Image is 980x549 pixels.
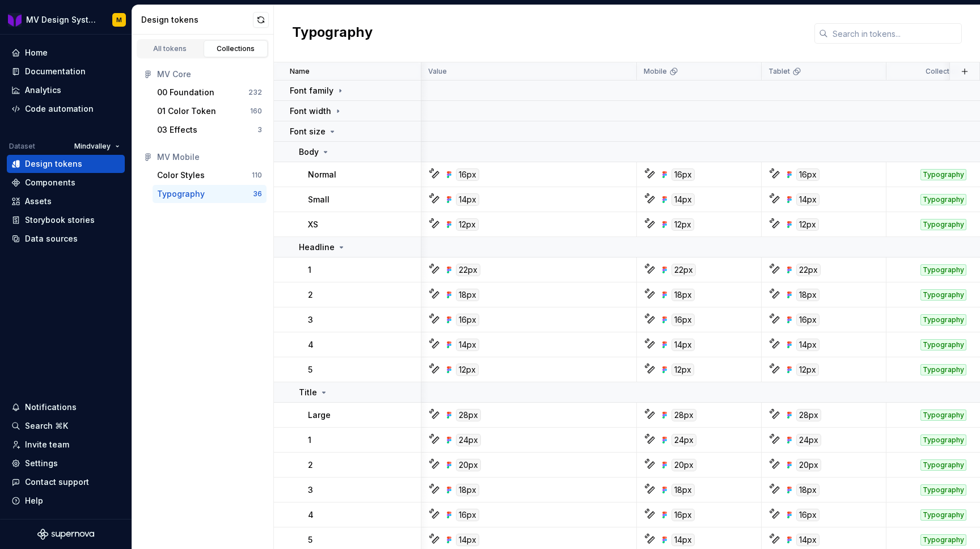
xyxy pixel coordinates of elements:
div: Typography [920,409,966,421]
div: 16px [671,168,695,181]
p: 1 [308,434,311,446]
div: 36 [253,189,262,199]
div: 18px [796,289,820,301]
a: Data sources [7,230,125,248]
div: Dataset [9,142,35,151]
div: Home [25,47,48,58]
a: Code automation [7,100,125,118]
div: 16px [796,509,820,521]
div: 20px [796,459,821,471]
div: 14px [456,193,479,206]
div: Typography [920,219,966,230]
div: 12px [456,218,479,231]
p: 4 [308,339,314,350]
div: 16px [456,509,479,521]
a: Documentation [7,62,125,81]
div: Color Styles [157,170,205,181]
p: Body [299,146,319,158]
p: 3 [308,314,313,326]
div: Data sources [25,233,78,244]
p: 3 [308,484,313,496]
div: Contact support [25,476,89,488]
p: 2 [308,289,313,301]
div: Typography [920,339,966,350]
p: 1 [308,264,311,276]
div: 24px [456,434,481,446]
a: Settings [7,454,125,472]
button: Search ⌘K [7,417,125,435]
div: 3 [257,125,262,134]
p: XS [308,219,318,230]
img: b3ac2a31-7ea9-4fd1-9cb6-08b90a735998.png [8,13,22,27]
div: Documentation [25,66,86,77]
div: 18px [671,289,695,301]
h2: Typography [292,23,373,44]
div: 14px [456,339,479,351]
div: Notifications [25,402,77,413]
button: 03 Effects3 [153,121,267,139]
p: Font size [290,126,326,137]
div: M [116,15,122,24]
p: 4 [308,509,314,521]
button: Typography36 [153,185,267,203]
p: Tablet [768,67,790,76]
a: Supernova Logo [37,529,94,540]
a: Invite team [7,436,125,454]
div: 14px [456,534,479,546]
div: 14px [796,339,820,351]
a: Design tokens [7,155,125,173]
div: Typography [920,484,966,496]
div: 16px [456,168,479,181]
p: Font family [290,85,333,96]
p: Title [299,387,317,398]
button: Help [7,492,125,510]
div: MV Mobile [157,151,262,163]
div: All tokens [142,44,198,53]
div: 16px [671,314,695,326]
div: 24px [671,434,696,446]
div: MV Design System Mobile [26,14,99,26]
div: Typography [920,364,966,375]
div: 28px [796,409,821,421]
p: Value [428,67,447,76]
p: Small [308,194,330,205]
div: Typography [920,264,966,276]
div: 18px [456,484,479,496]
div: 18px [456,289,479,301]
p: 2 [308,459,313,471]
div: 16px [456,314,479,326]
div: 12px [456,364,479,376]
div: Analytics [25,85,61,96]
p: 5 [308,534,312,546]
div: 18px [796,484,820,496]
div: 16px [796,168,820,181]
div: MV Core [157,69,262,80]
div: Typography [920,314,966,326]
div: 14px [796,534,820,546]
div: 03 Effects [157,124,197,136]
button: 01 Color Token160 [153,102,267,120]
button: Mindvalley [69,138,125,154]
div: 232 [248,88,262,97]
button: 00 Foundation232 [153,83,267,102]
div: Typography [920,459,966,471]
a: Home [7,44,125,62]
p: Collection [926,67,960,76]
div: Typography [920,434,966,446]
p: Headline [299,242,335,253]
div: 12px [796,218,819,231]
div: Assets [25,196,52,207]
p: Font width [290,105,331,117]
div: Typography [920,534,966,546]
div: 12px [671,218,694,231]
a: Color Styles110 [153,166,267,184]
p: 5 [308,364,312,375]
div: 110 [252,171,262,180]
div: 20px [671,459,696,471]
div: Typography [920,509,966,521]
p: Mobile [644,67,667,76]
